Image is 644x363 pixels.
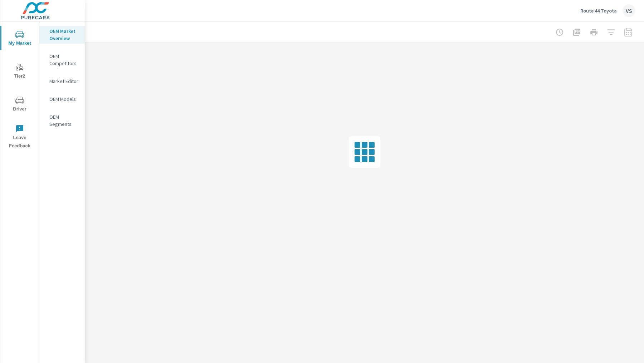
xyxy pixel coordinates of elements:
[3,96,37,113] span: Driver
[39,26,85,44] div: OEM Market Overview
[580,8,617,14] p: Route 44 Toyota
[49,53,79,67] p: OEM Competitors
[39,51,85,69] div: OEM Competitors
[39,76,85,87] div: Market Editor
[623,4,635,17] div: VS
[0,21,39,153] div: nav menu
[39,112,85,129] div: OEM Segments
[49,78,79,85] p: Market Editor
[49,95,79,103] p: OEM Models
[3,63,37,80] span: Tier2
[3,124,37,150] span: Leave Feedback
[39,94,85,104] div: OEM Models
[49,113,79,128] p: OEM Segments
[3,30,37,48] span: My Market
[49,28,79,42] p: OEM Market Overview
